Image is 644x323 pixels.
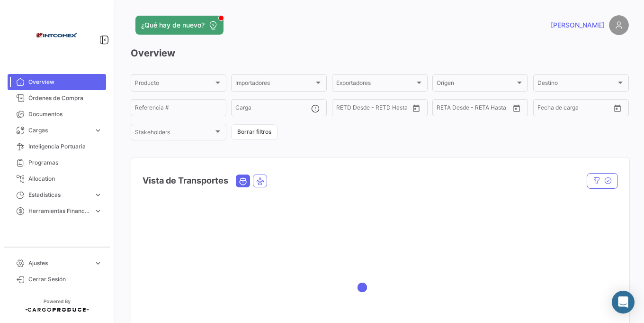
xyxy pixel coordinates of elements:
span: expand_more [94,126,102,135]
span: Producto [135,81,214,88]
button: ¿Qué hay de nuevo? [135,16,224,35]
button: Open calendar [510,101,524,115]
a: Programas [8,155,106,171]
span: Documentos [28,110,102,119]
img: placeholder-user.png [609,15,629,35]
span: Importadores [235,81,314,88]
input: Desde [437,106,438,112]
input: Desde [336,106,337,112]
h3: Overview [131,46,629,60]
span: Cargas [28,126,90,135]
span: expand_more [94,191,102,199]
input: Hasta [545,106,580,112]
span: Órdenes de Compra [28,94,102,102]
h4: Vista de Transportes [143,174,228,187]
span: [PERSON_NAME] [551,20,604,30]
button: Ocean [236,175,250,187]
a: Órdenes de Compra [8,90,106,106]
button: Open calendar [610,101,625,115]
span: Exportadores [336,81,415,88]
input: Hasta [444,106,479,112]
span: Inteligencia Portuaria [28,142,102,151]
span: Estadísticas [28,191,90,199]
span: Programas [28,158,102,167]
span: Allocation [28,175,102,183]
button: Borrar filtros [231,124,277,140]
span: Cerrar Sesión [28,275,102,284]
a: Allocation [8,171,106,187]
span: Origen [437,81,515,88]
span: Overview [28,78,102,86]
input: Hasta [344,106,378,112]
span: ¿Qué hay de nuevo? [141,20,205,30]
span: Destino [537,81,616,88]
a: Overview [8,74,106,90]
input: Desde [537,106,538,112]
img: intcomex.png [33,11,80,59]
span: Ajustes [28,259,90,268]
a: Documentos [8,106,106,122]
a: Inteligencia Portuaria [8,138,106,155]
span: Herramientas Financieras [28,207,90,215]
span: expand_more [94,259,102,268]
button: Air [253,175,267,187]
span: Stakeholders [135,130,214,137]
button: Open calendar [409,101,423,115]
span: expand_more [94,207,102,215]
div: Abrir Intercom Messenger [612,291,635,314]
